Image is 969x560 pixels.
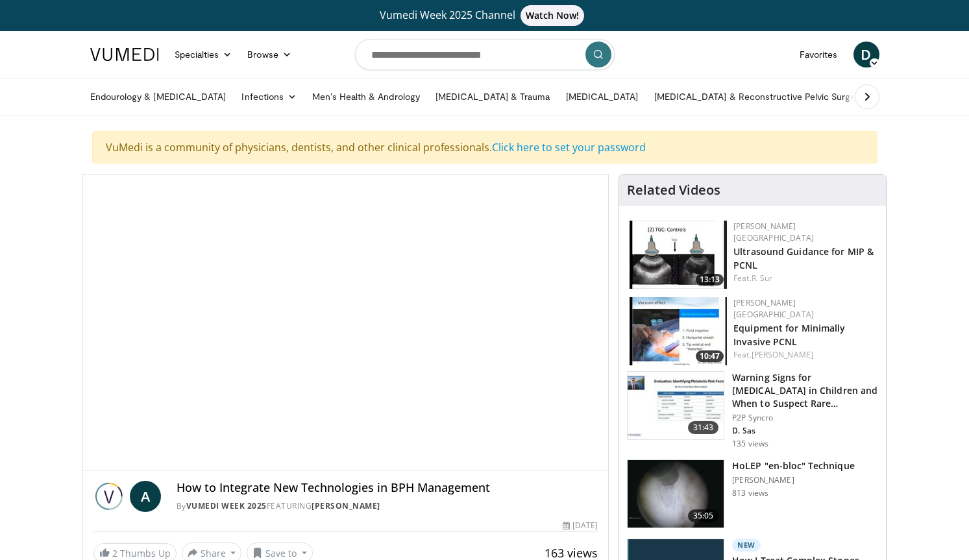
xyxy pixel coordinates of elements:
[733,273,876,284] div: Feat.
[304,84,428,110] a: Men’s Health & Andrology
[234,84,304,110] a: Infections
[177,481,598,495] h4: How to Integrate New Technologies in BPH Management
[627,459,878,528] a: 35:05 HoLEP "en-bloc" Technique [PERSON_NAME] 813 views
[563,520,598,531] div: [DATE]
[733,322,845,348] a: Equipment for Minimally Invasive PCNL
[688,421,719,434] span: 31:43
[627,182,720,198] h4: Related Videos
[630,297,727,365] img: 57193a21-700a-4103-8163-b4069ca57589.150x105_q85_crop-smart_upscale.jpg
[733,245,874,271] a: Ultrasound Guidance for MIP & PCNL
[732,426,878,436] p: D. Sas
[558,84,646,110] a: [MEDICAL_DATA]
[130,481,161,512] a: A
[186,500,267,511] a: Vumedi Week 2025
[167,42,240,67] a: Specialties
[627,371,878,449] a: 31:43 Warning Signs for [MEDICAL_DATA] in Children and When to Suspect Rare… P2P Syncro D. Sas 13...
[492,140,646,154] a: Click here to set your password
[90,48,159,61] img: VuMedi Logo
[521,5,585,26] span: Watch Now!
[732,488,768,498] p: 813 views
[732,459,855,472] h3: HoLEP "en-bloc" Technique
[732,539,761,552] p: New
[752,273,773,284] a: R. Sur
[92,5,877,26] a: Vumedi Week 2025 ChannelWatch Now!
[696,350,724,362] span: 10:47
[630,221,727,289] a: 13:13
[752,349,813,360] a: [PERSON_NAME]
[732,475,855,485] p: [PERSON_NAME]
[646,84,872,110] a: [MEDICAL_DATA] & Reconstructive Pelvic Surgery
[628,372,724,439] img: b1bc6859-4bdd-4be1-8442-b8b8c53ce8a1.150x105_q85_crop-smart_upscale.jpg
[733,221,814,243] a: [PERSON_NAME] [GEOGRAPHIC_DATA]
[732,413,878,423] p: P2P Syncro
[239,42,299,67] a: Browse
[630,297,727,365] a: 10:47
[792,42,846,67] a: Favorites
[355,39,615,70] input: Search topics, interventions
[177,500,598,512] div: By FEATURING
[428,84,558,110] a: [MEDICAL_DATA] & Trauma
[732,371,878,410] h3: Warning Signs for [MEDICAL_DATA] in Children and When to Suspect Rare…
[733,349,876,361] div: Feat.
[312,500,380,511] a: [PERSON_NAME]
[628,460,724,528] img: fb452d19-f97f-4b12-854a-e22d5bcc68fc.150x105_q85_crop-smart_upscale.jpg
[112,547,117,559] span: 2
[732,439,768,449] p: 135 views
[93,481,125,512] img: Vumedi Week 2025
[92,131,877,164] div: VuMedi is a community of physicians, dentists, and other clinical professionals.
[853,42,879,67] a: D
[733,297,814,320] a: [PERSON_NAME] [GEOGRAPHIC_DATA]
[688,509,719,522] span: 35:05
[83,175,609,470] video-js: Video Player
[696,274,724,286] span: 13:13
[82,84,234,110] a: Endourology & [MEDICAL_DATA]
[630,221,727,289] img: ae74b246-eda0-4548-a041-8444a00e0b2d.150x105_q85_crop-smart_upscale.jpg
